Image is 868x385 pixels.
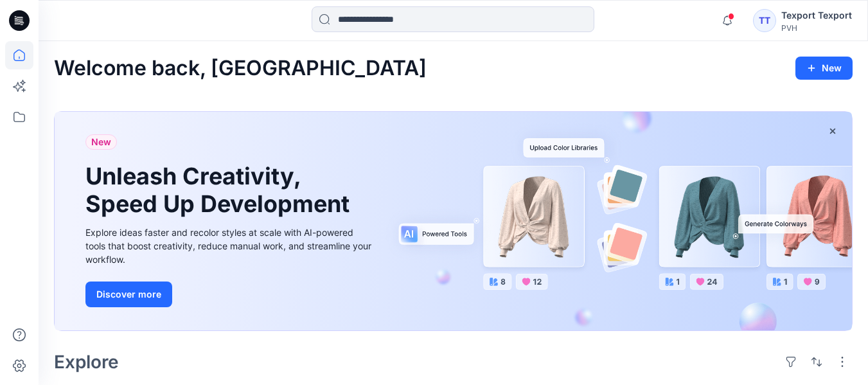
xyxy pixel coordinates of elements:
div: PVH [781,23,852,33]
div: Explore ideas faster and recolor styles at scale with AI-powered tools that boost creativity, red... [85,226,375,266]
h2: Explore [54,352,119,372]
div: Texport Texport [781,8,852,23]
h1: Unleash Creativity, Speed Up Development [85,163,355,218]
button: Discover more [85,282,172,307]
button: New [795,57,853,80]
div: TT [753,9,776,32]
a: Discover more [85,282,375,307]
h2: Welcome back, [GEOGRAPHIC_DATA] [54,57,427,80]
span: New [91,134,111,150]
